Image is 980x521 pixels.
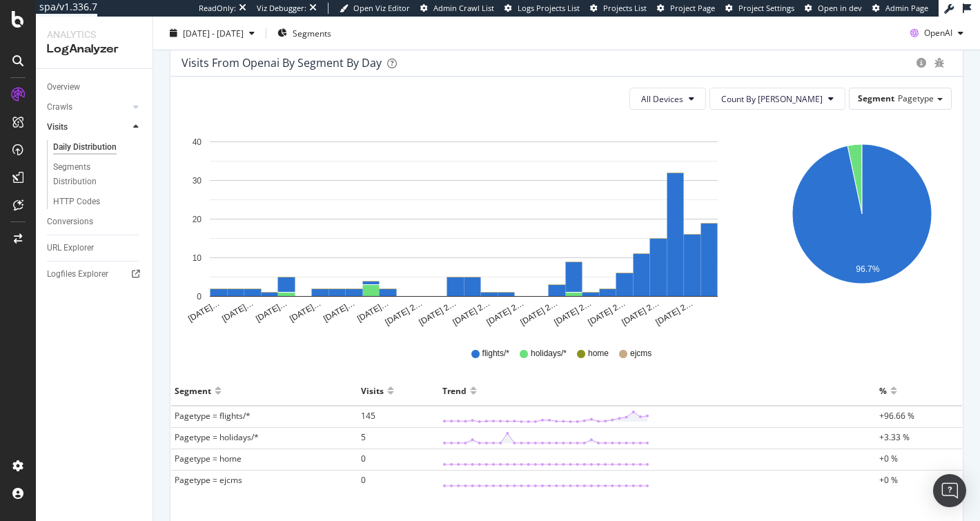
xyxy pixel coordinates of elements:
text: 40 [193,137,202,147]
a: URL Explorer [47,241,143,255]
div: LogAnalyzer [47,41,141,57]
div: % [879,380,887,402]
div: Crawls [47,100,72,115]
button: [DATE] - [DATE] [164,22,260,44]
a: Crawls [47,100,129,115]
text: 20 [193,215,202,224]
span: +0 % [879,453,898,464]
svg: A chart. [182,121,746,328]
span: Count By Day [721,93,823,105]
a: Open in dev [805,3,862,14]
a: Conversions [47,215,143,229]
span: [DATE] - [DATE] [183,27,244,39]
span: ejcms [630,348,651,360]
a: Projects List [590,3,647,14]
span: Pagetype = holidays/* [175,431,259,443]
span: 145 [361,410,375,422]
a: Logs Projects List [504,3,580,14]
span: flights/* [482,348,509,360]
div: Logfiles Explorer [47,267,108,282]
div: Analytics [47,28,141,41]
span: Logs Projects List [518,3,580,13]
div: URL Explorer [47,241,94,255]
span: Pagetype [898,92,934,104]
div: Visits [47,120,68,135]
a: Admin Crawl List [420,3,494,14]
text: 96.7% [856,264,879,274]
div: Trend [442,380,467,402]
a: Project Settings [725,3,794,14]
button: OpenAI [905,22,969,44]
span: Project Page [670,3,715,13]
span: Segments [293,27,331,39]
span: +96.66 % [879,410,914,422]
span: Pagetype = ejcms [175,474,242,486]
span: Open Viz Editor [353,3,410,13]
div: bug [934,58,945,68]
span: Admin Page [885,3,928,13]
button: Segments [272,22,337,44]
div: ReadOnly: [199,3,236,14]
div: Daily Distribution [53,140,117,155]
button: Count By [PERSON_NAME] [709,88,845,110]
span: Projects List [603,3,647,13]
div: Visits [361,380,384,402]
span: home [588,348,609,360]
span: holidays/* [531,348,567,360]
button: All Devices [629,88,706,110]
div: circle-info [916,58,927,68]
span: All Devices [641,93,683,105]
div: Viz Debugger: [257,3,306,14]
span: Admin Crawl List [433,3,494,13]
span: Pagetype = flights/* [175,410,251,422]
span: 0 [361,474,366,486]
a: Logfiles Explorer [47,267,143,282]
div: Segments Distribution [53,160,130,189]
span: Pagetype = home [175,453,242,464]
div: Visits from openai by Segment by Day [182,56,382,70]
a: Admin Page [872,3,928,14]
span: Segment [858,92,894,104]
a: Visits [47,120,129,135]
span: Project Settings [738,3,794,13]
span: 0 [361,453,366,464]
a: Project Page [657,3,715,14]
a: Open Viz Editor [340,3,410,14]
span: +3.33 % [879,431,910,443]
div: HTTP Codes [53,195,100,209]
svg: A chart. [775,121,950,328]
text: 10 [193,253,202,263]
span: 5 [361,431,366,443]
div: Conversions [47,215,93,229]
text: 0 [197,292,202,302]
a: Overview [47,80,143,95]
div: Open Intercom Messenger [933,474,966,507]
a: HTTP Codes [53,195,143,209]
text: 30 [193,176,202,186]
span: OpenAI [924,27,952,39]
a: Segments Distribution [53,160,143,189]
div: Segment [175,380,211,402]
div: Overview [47,80,80,95]
span: Open in dev [818,3,862,13]
span: +0 % [879,474,898,486]
a: Daily Distribution [53,140,143,155]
